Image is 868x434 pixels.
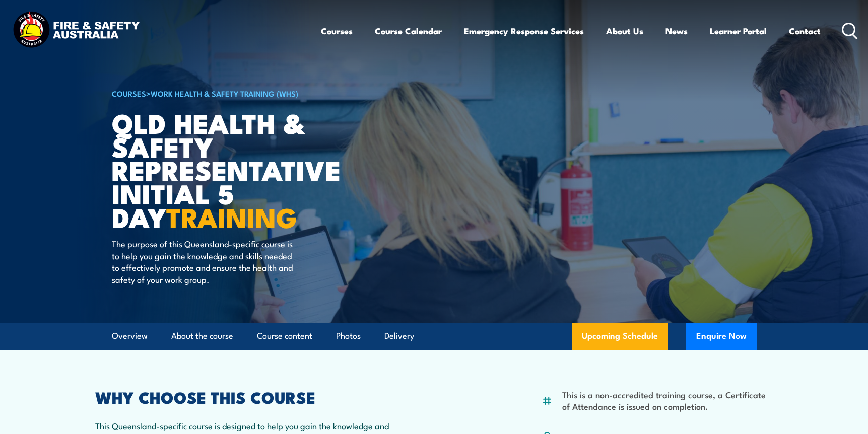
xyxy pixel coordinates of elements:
[710,18,767,44] a: Learner Portal
[112,238,296,285] p: The purpose of this Queensland-specific course is to help you gain the knowledge and skills neede...
[95,390,389,404] h2: WHY CHOOSE THIS COURSE
[562,389,773,412] li: This is a non-accredited training course, a Certificate of Attendance is issued on completion.
[606,18,643,44] a: About Us
[789,18,821,44] a: Contact
[257,323,312,349] a: Course content
[112,87,361,99] h6: >
[384,323,414,349] a: Delivery
[166,195,297,237] strong: TRAINING
[171,323,233,349] a: About the course
[112,323,148,349] a: Overview
[686,323,757,350] button: Enquire Now
[112,88,146,99] a: COURSES
[464,18,584,44] a: Emergency Response Services
[375,18,442,44] a: Course Calendar
[665,18,688,44] a: News
[572,323,668,350] a: Upcoming Schedule
[321,18,353,44] a: Courses
[336,323,361,349] a: Photos
[151,88,298,99] a: Work Health & Safety Training (WHS)
[112,111,361,229] h1: QLD Health & Safety Representative Initial 5 Day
